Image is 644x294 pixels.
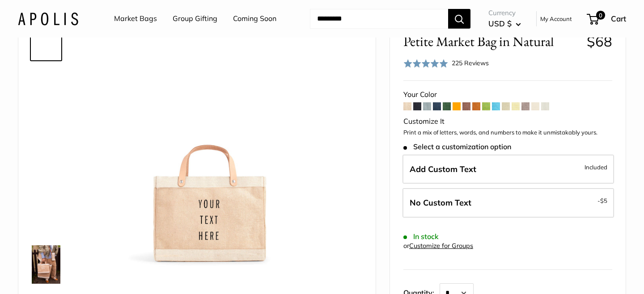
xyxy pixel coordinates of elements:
[30,101,62,133] a: description_The Original Market bag in its 4 native styles
[596,11,605,20] span: 0
[587,33,612,50] span: $68
[410,164,476,174] span: Add Custom Text
[403,33,580,50] span: Petite Market Bag in Natural
[402,188,614,218] label: Leave Blank
[310,9,448,29] input: Search...
[488,17,521,31] button: USD $
[403,115,612,128] div: Customize It
[540,13,572,24] a: My Account
[402,155,614,184] label: Add Custom Text
[403,232,439,241] span: In stock
[410,197,471,208] span: No Custom Text
[588,12,626,26] a: 0 Cart
[30,65,62,97] a: description_Effortless style that elevates every moment
[30,172,62,204] a: description_Spacious inner area with room for everything.
[409,242,473,250] a: Customize for Groups
[30,29,62,61] a: Petite Market Bag in Natural
[30,208,62,240] a: Petite Market Bag in Natural
[32,245,60,284] img: Petite Market Bag in Natural
[585,162,607,172] span: Included
[403,88,612,101] div: Your Color
[611,14,626,23] span: Cart
[30,244,62,286] a: Petite Market Bag in Natural
[488,19,512,28] span: USD $
[114,12,157,25] a: Market Bags
[488,7,521,19] span: Currency
[597,195,607,206] span: -
[403,128,612,137] p: Print a mix of letters, words, and numbers to make it unmistakably yours.
[30,136,62,168] a: Petite Market Bag in Natural
[448,9,470,29] button: Search
[90,31,326,267] img: Petite Market Bag in Natural
[403,240,473,252] div: or
[452,59,489,67] span: 225 Reviews
[18,12,78,25] img: Apolis
[600,197,607,204] span: $5
[403,143,511,151] span: Select a customization option
[173,12,217,25] a: Group Gifting
[233,12,276,25] a: Coming Soon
